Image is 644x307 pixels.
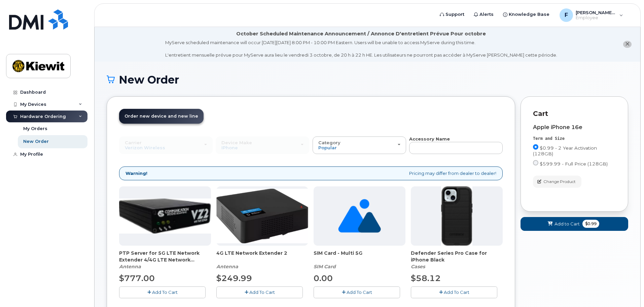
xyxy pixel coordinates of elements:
button: Add To Cart [216,286,303,298]
span: $777.00 [119,273,155,283]
span: Category [318,140,341,145]
div: Term and Size [533,136,616,142]
button: Change Product [533,176,581,187]
span: Order new device and new line [124,114,198,119]
span: Add To Cart [249,289,275,295]
img: no_image_found-2caef05468ed5679b831cfe6fc140e25e0c280774317ffc20a367ab7fd17291e.png [338,186,381,246]
span: PTP Server for 5G LTE Network Extender 4/4G LTE Network Extender 3 [119,250,211,263]
span: $249.99 [216,273,252,283]
img: defenderiphone14.png [441,186,473,246]
em: Cases [411,264,425,270]
button: Category Popular [313,136,406,154]
span: Change Product [543,179,576,185]
span: $58.12 [411,273,441,283]
span: Add To Cart [347,289,372,295]
div: Pricing may differ from dealer to dealer! [119,166,503,180]
button: Add To Cart [411,286,497,298]
button: Add To Cart [119,286,206,298]
div: SIM Card - Multi 5G [314,250,405,270]
em: SIM Card [314,264,336,270]
img: Casa_Sysem.png [119,198,211,234]
div: Apple iPhone 16e [533,124,616,130]
h1: New Order [107,74,628,86]
span: 4G LTE Network Extender 2 [216,250,308,263]
span: Add to Cart [554,221,580,227]
button: Add To Cart [314,286,400,298]
em: Antenna [216,264,238,270]
div: October Scheduled Maintenance Announcement / Annonce D'entretient Prévue Pour octobre [236,30,486,37]
span: Add To Cart [444,289,469,295]
img: 4glte_extender.png [216,189,308,243]
span: Add To Cart [152,289,178,295]
button: Add to Cart $0.99 [521,217,628,231]
button: close notification [623,41,632,48]
strong: Warning! [126,170,147,177]
span: $0.99 - 2 Year Activation (128GB) [533,145,597,156]
div: PTP Server for 5G LTE Network Extender 4/4G LTE Network Extender 3 [119,250,211,270]
span: $599.99 - Full Price (128GB) [540,161,608,166]
input: $0.99 - 2 Year Activation (128GB) [533,144,538,150]
span: SIM Card - Multi 5G [314,250,405,263]
input: $599.99 - Full Price (128GB) [533,160,538,165]
div: Defender Series Pro Case for iPhone Black [411,250,503,270]
p: Cart [533,109,616,119]
span: Defender Series Pro Case for iPhone Black [411,250,503,263]
strong: Accessory Name [409,136,450,142]
span: $0.99 [582,220,599,228]
span: 0.00 [314,273,333,283]
div: MyServe scheduled maintenance will occur [DATE][DATE] 8:00 PM - 10:00 PM Eastern. Users will be u... [165,39,557,58]
div: 4G LTE Network Extender 2 [216,250,308,270]
em: Antenna [119,264,141,270]
span: Popular [318,145,337,150]
iframe: Messenger Launcher [615,278,639,302]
